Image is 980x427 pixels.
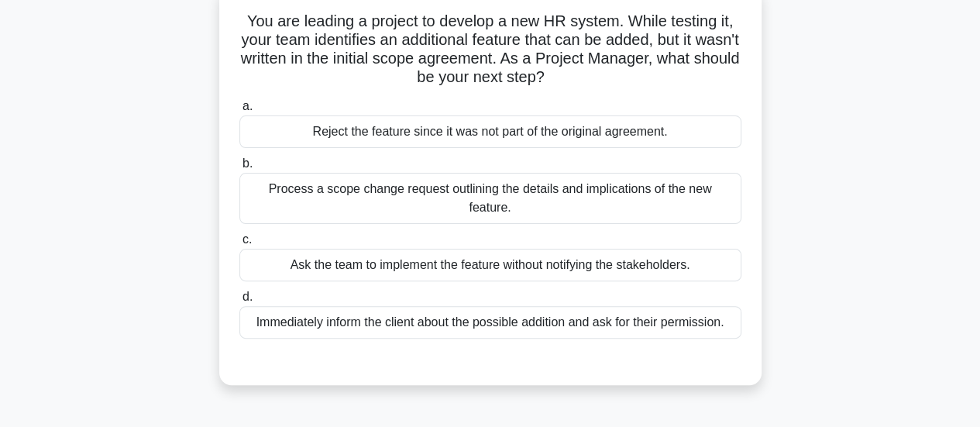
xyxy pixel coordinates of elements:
[239,306,741,339] div: Immediately inform the client about the possible addition and ask for their permission.
[242,232,252,246] span: c.
[239,115,741,148] div: Reject the feature since it was not part of the original agreement.
[242,99,253,112] span: a.
[238,12,743,88] h5: You are leading a project to develop a new HR system. While testing it, your team identifies an a...
[242,290,253,303] span: d.
[239,249,741,281] div: Ask the team to implement the feature without notifying the stakeholders.
[242,157,253,170] span: b.
[239,173,741,224] div: Process a scope change request outlining the details and implications of the new feature.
